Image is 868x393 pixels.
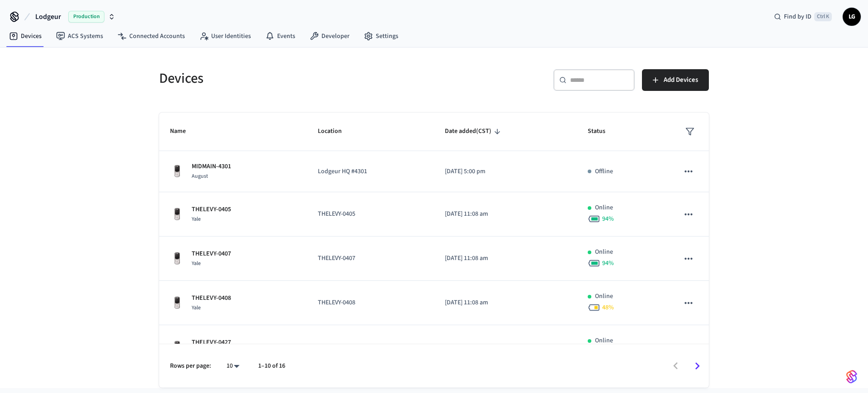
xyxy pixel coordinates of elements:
[192,338,231,347] p: THELEVY-0427
[595,167,613,176] p: Offline
[445,167,566,176] p: [DATE] 5:00 pm
[192,205,231,214] p: THELEVY-0405
[192,294,231,303] p: THELEVY-0408
[170,124,198,138] span: Name
[159,69,429,88] h5: Devices
[602,214,614,223] span: 94 %
[192,260,201,267] span: Yale
[318,342,423,352] p: THELEVY-0427
[192,215,201,223] span: Yale
[445,124,503,138] span: Date added(CST)
[192,249,231,259] p: THELEVY-0407
[357,28,406,44] a: Settings
[843,8,861,26] button: LG
[602,259,614,268] span: 94 %
[595,336,613,346] p: Online
[192,172,208,180] span: August
[318,167,423,176] p: Lodgeur HQ #4301
[2,28,49,44] a: Devices
[170,340,184,355] img: Yale Assure Touchscreen Wifi Smart Lock, Satin Nickel, Front
[318,209,423,219] p: THELEVY-0405
[258,28,302,44] a: Events
[814,12,832,21] span: Ctrl K
[110,28,192,44] a: Connected Accounts
[844,9,860,25] span: LG
[595,292,613,301] p: Online
[642,69,709,91] button: Add Devices
[49,28,110,44] a: ACS Systems
[192,304,201,312] span: Yale
[664,74,698,86] span: Add Devices
[445,342,566,352] p: [DATE] 11:08 am
[302,28,357,44] a: Developer
[35,11,61,22] span: Lodgeur
[602,303,614,312] span: 48 %
[445,298,566,308] p: [DATE] 11:08 am
[170,207,184,222] img: Yale Assure Touchscreen Wifi Smart Lock, Satin Nickel, Front
[767,9,839,25] div: Find by IDCtrl K
[318,298,423,308] p: THELEVY-0408
[170,164,184,179] img: Yale Assure Touchscreen Wifi Smart Lock, Satin Nickel, Front
[445,254,566,263] p: [DATE] 11:08 am
[170,361,211,371] p: Rows per page:
[846,369,857,384] img: SeamLogoGradient.69752ec5.svg
[192,162,231,171] p: MIDMAIN-4301
[170,251,184,266] img: Yale Assure Touchscreen Wifi Smart Lock, Satin Nickel, Front
[595,203,613,213] p: Online
[595,247,613,257] p: Online
[222,360,244,373] div: 10
[318,254,423,263] p: THELEVY-0407
[588,124,617,138] span: Status
[784,12,811,21] span: Find by ID
[318,124,354,138] span: Location
[445,209,566,219] p: [DATE] 11:08 am
[192,28,258,44] a: User Identities
[258,361,285,371] p: 1–10 of 16
[170,296,184,310] img: Yale Assure Touchscreen Wifi Smart Lock, Satin Nickel, Front
[68,11,104,23] span: Production
[687,355,708,377] button: Go to next page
